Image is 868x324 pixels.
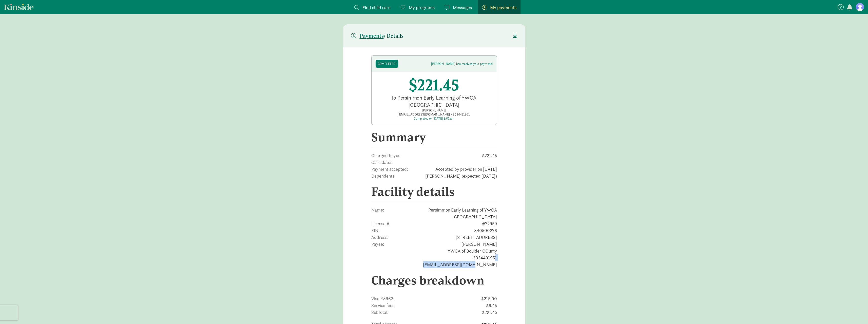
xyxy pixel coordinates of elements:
[376,76,493,94] div: $221.45
[431,234,497,241] span: [STREET_ADDRESS]
[513,32,517,39] span: Download receipt
[376,108,493,112] div: [PERSON_NAME]
[351,33,403,39] h5: / Details
[453,4,472,11] span: Messages
[415,241,497,268] span: [PERSON_NAME] YWCA of Boulder COunty 3034491951 [EMAIL_ADDRESS][DOMAIN_NAME]
[490,4,516,11] span: My payments
[431,62,492,66] div: [PERSON_NAME] has received your payment!
[371,273,497,290] h2: Charges breakdown
[440,227,497,234] span: 840500276
[444,220,497,227] span: #72959
[371,184,497,201] h2: Facility details
[371,159,447,166] span: Care dates:
[371,220,439,227] span: License #:
[371,227,435,234] span: EIN:
[382,94,487,108] div: to Persimmon Early Learning of YWCA [GEOGRAPHIC_DATA]
[371,241,410,268] span: Payee:
[450,112,470,117] span: 3034491951
[444,152,497,159] span: $221.45
[371,302,441,309] span: Service fees:
[446,302,497,309] span: $6.45
[371,130,497,147] h2: Summary
[371,234,426,241] span: Address:
[376,117,493,121] div: Completed on [DATE] 8:01 am
[371,55,497,125] a: Completed! [PERSON_NAME] has received your payment! $221.45 to Persimmon Early Learning of YWCA [...
[371,152,439,159] span: Charged to you:
[409,4,435,11] span: My programs
[371,295,439,302] span: Visa *8962:
[398,112,450,117] span: [EMAIL_ADDRESS][DOMAIN_NAME]
[362,4,391,11] span: Find child care
[4,4,34,10] a: Kinside
[444,295,497,302] span: $215.00
[416,173,497,179] span: [PERSON_NAME] (expected [DATE])
[371,166,416,173] span: Payment accepted:
[402,206,497,220] span: Persimmon Early Learning of YWCA [GEOGRAPHIC_DATA]
[444,309,497,316] span: $221.45
[421,166,497,173] span: Accepted by provider on [DATE]
[360,33,384,39] span: Payments
[371,309,439,316] span: Subtotal:
[378,62,396,66] div: Completed!
[371,173,411,179] span: Dependents:
[371,206,397,220] span: Name:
